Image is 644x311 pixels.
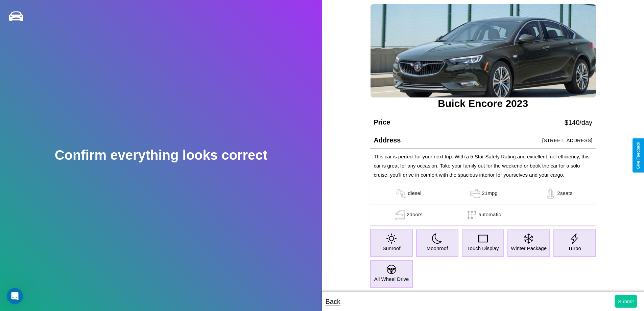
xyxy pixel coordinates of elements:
div: Give Feedback [636,142,641,169]
p: [STREET_ADDRESS] [542,136,592,145]
h2: Confirm everything looks correct [55,148,267,163]
img: gas [544,188,557,199]
p: Turbo [568,244,581,253]
img: gas [394,188,408,199]
p: 2 seats [557,188,572,199]
p: Sunroof [383,244,401,253]
p: $ 140 /day [565,116,592,129]
p: 21 mpg [482,188,498,199]
p: automatic [479,210,501,220]
img: gas [468,188,482,199]
table: simple table [370,183,596,226]
p: Touch Display [467,244,499,253]
p: Moonroof [427,244,448,253]
button: Submit [615,295,637,308]
p: Back [326,295,340,308]
h4: Price [374,118,390,126]
p: Winter Package [511,244,547,253]
p: diesel [408,188,421,199]
iframe: Intercom live chat [7,288,23,304]
h3: Buick Encore 2023 [370,98,596,109]
p: 2 doors [407,210,423,220]
p: All Wheel Drive [374,274,409,284]
p: This car is perfect for your next trip. With a 5 Star Safety Rating and excellent fuel efficiency... [374,152,592,179]
img: gas [393,210,407,220]
h4: Address [374,136,401,144]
